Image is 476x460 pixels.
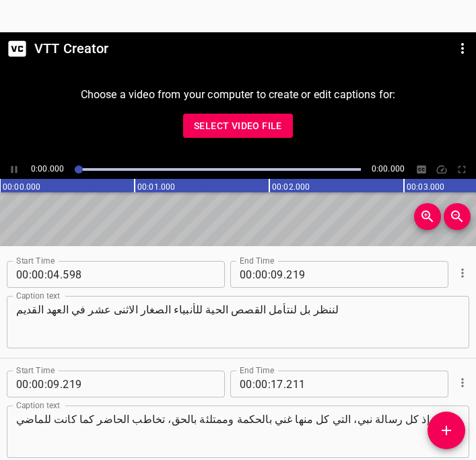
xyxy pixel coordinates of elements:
[32,261,44,288] input: 00
[454,264,471,282] button: Cue Options
[47,371,60,397] input: 09
[60,371,63,397] span: .
[60,261,63,288] span: .
[31,164,64,174] span: Current Time
[75,168,361,171] div: Play progress
[16,371,29,397] input: 00
[255,371,268,397] input: 00
[255,261,268,288] input: 00
[286,261,409,288] input: 219
[137,182,175,192] text: 00:01.000
[286,371,409,397] input: 211
[240,371,252,397] input: 00
[272,182,310,192] text: 00:02.000
[16,261,29,288] input: 00
[414,203,441,230] button: Zoom In
[454,374,471,391] button: Cue Options
[454,256,469,291] div: Cue Options
[252,371,255,397] span: :
[268,261,271,288] span: :
[413,161,430,178] div: Hide/Show Captions
[3,182,40,192] text: 00:00.000
[32,371,44,397] input: 00
[407,182,444,192] text: 00:03.000
[252,261,255,288] span: :
[283,261,286,288] span: .
[16,303,460,342] textarea: لننظر بل لنتأمل القصص الحية للأنبياء الصغار الاثنى عشر في العهد القديم
[44,371,47,397] span: :
[16,413,460,451] textarea: إذ كل رسالة نبي، التي كل منها غني بالحكمة وممتلئة بالحق، تخاطب الحاضر كما كانت للماضي
[81,87,396,103] p: Choose a video from your computer to create or edit captions for:
[454,365,469,400] div: Cue Options
[268,371,271,397] span: :
[34,38,446,59] h6: VTT Creator
[29,371,32,397] span: :
[29,261,32,288] span: :
[194,118,282,135] span: Select Video File
[453,161,471,178] div: Toggle Full Screen
[428,412,465,449] button: Add Cue
[63,261,186,288] input: 598
[44,261,47,288] span: :
[372,164,405,174] span: Video Duration
[271,261,283,288] input: 09
[47,261,60,288] input: 04
[433,161,450,178] div: Playback Speed
[283,371,286,397] span: .
[444,203,471,230] button: Zoom Out
[183,114,293,139] button: Select Video File
[240,261,252,288] input: 00
[63,371,186,397] input: 219
[271,371,283,397] input: 17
